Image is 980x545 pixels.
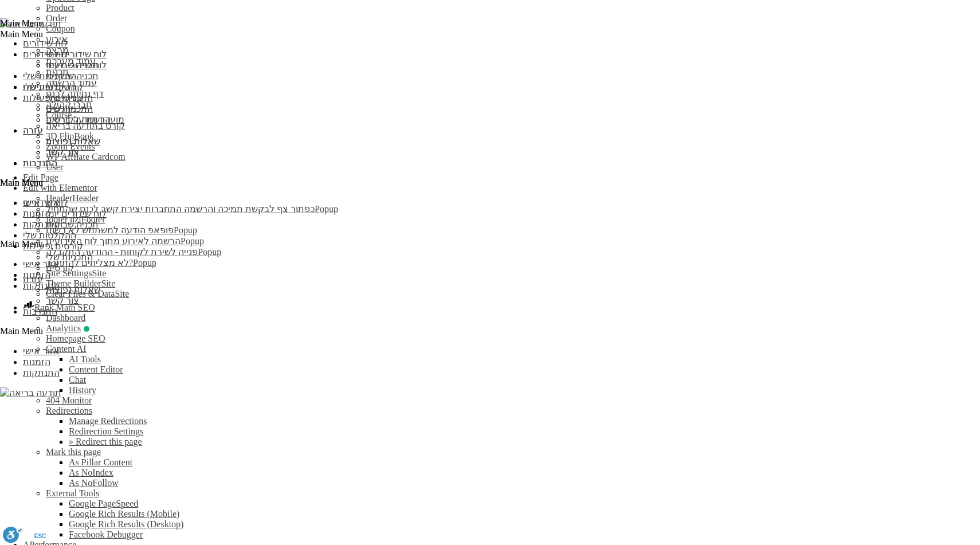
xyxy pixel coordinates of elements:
a: התנתקות [23,368,60,378]
a: עזרה [23,274,43,284]
a: לוח שידורים [23,198,68,207]
a: לוח שידורים [23,38,68,48]
a: Product [46,3,75,13]
a: Review 404 errors on your site [46,395,92,405]
a: צור קשר [46,296,79,305]
a: Create and edit redirections [46,406,92,415]
a: לוח שידורים יומי [46,49,107,59]
a: Mark this page [46,447,101,457]
a: צור קשר [46,147,79,157]
a: התכניות שלי [46,252,93,262]
a: קורסים [46,104,74,113]
a: ההקלטות שלי [23,230,76,240]
a: Google Rich Results Test - Googlebot Desktop [69,519,183,529]
a: קורסים ופעילות [23,241,83,251]
a: Facebook Sharing Debugger [69,530,143,539]
a: Google Rich Results Test - Googlebot Smartphone [69,509,179,519]
a: תכניה שבועית [46,219,99,229]
a: Redirect the current URL [69,437,142,446]
a: מועדון תודעה בריאה [46,115,124,124]
a: קורסים ופעילות [23,82,83,92]
a: ההקלטות שלי [23,71,76,81]
a: התנדבות [23,158,57,168]
a: As Pillar Content [69,457,132,467]
a: שאלות נפוצות [46,136,100,146]
a: קורסים [46,263,74,273]
a: התנדבות [23,307,57,316]
a: עזרה [23,126,43,135]
a: Create and edit redirections [69,416,147,426]
a: אזור אישי [23,346,60,356]
a: הזמנות [23,357,50,367]
a: Order [46,13,67,23]
a: External Tools [46,488,99,498]
a: התכניות שלי [46,93,93,103]
a: As NoFollow [69,478,119,488]
a: As NoIndex [69,468,113,477]
a: Redirection Settings [69,426,143,436]
a: שאלות נפוצות [46,285,100,295]
a: Google PageSpeed Insights [69,499,138,508]
a: תכניה שבועית [46,60,99,70]
a: לוח שידורים יומי [46,209,107,218]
